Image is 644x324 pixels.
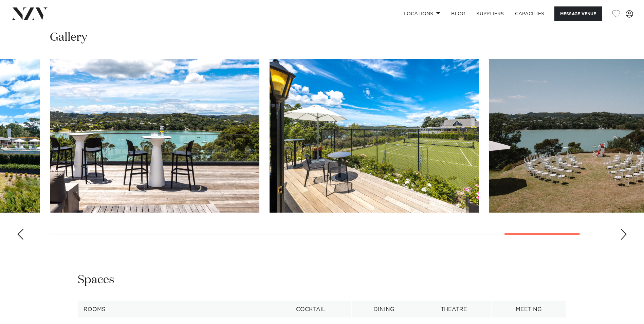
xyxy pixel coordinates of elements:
th: Rooms [78,301,270,318]
a: Capacities [510,6,550,21]
a: Locations [398,6,446,21]
th: Meeting [492,301,566,318]
img: Balcony overlooking the harbour at Putiki Estate [50,59,259,213]
th: Dining [352,301,416,318]
h2: Gallery [50,30,87,45]
img: nzv-logo.png [11,7,48,20]
a: BLOG [446,6,471,21]
th: Cocktail [270,301,351,318]
th: Theatre [416,301,492,318]
a: SUPPLIERS [471,6,509,21]
img: Tennis court at Putiki Estate on Waiheke Island [270,59,479,213]
swiper-slide: 17 / 18 [270,59,479,213]
swiper-slide: 16 / 18 [50,59,259,213]
button: Message Venue [554,6,602,21]
h2: Spaces [78,272,114,288]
